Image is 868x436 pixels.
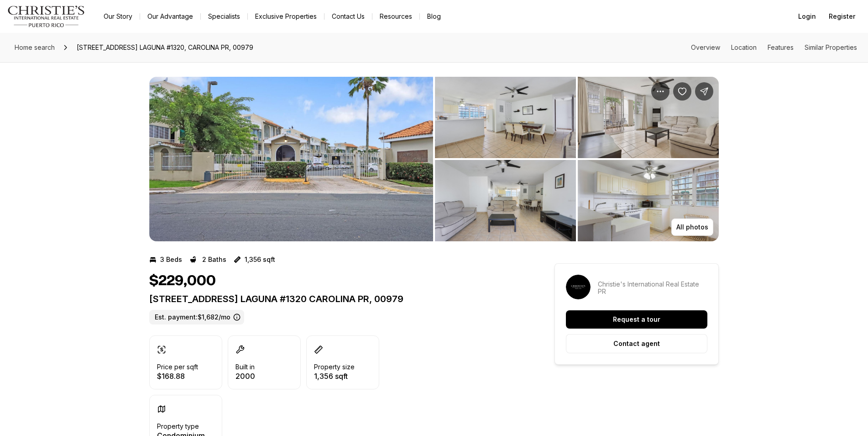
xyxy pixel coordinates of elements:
a: Resources [372,10,419,23]
button: Share Property: 120 AVE. LAGUNA #1320 [695,82,713,101]
button: Contact Us [324,10,372,23]
a: Skip to: Location [731,43,757,51]
a: Specialists [201,10,247,23]
button: View image gallery [435,77,576,158]
span: Register [829,13,855,20]
nav: Page section menu [691,44,857,51]
button: View image gallery [578,160,719,241]
a: Our Story [96,10,140,23]
p: 3 Beds [160,256,182,263]
button: View image gallery [149,77,433,241]
p: Request a tour [613,316,660,323]
button: Request a tour [566,310,707,329]
a: Skip to: Overview [691,43,720,51]
p: 1,356 sqft [314,372,355,380]
button: Save Property: 120 AVE. LAGUNA #1320 [673,82,691,101]
li: 2 of 9 [435,77,719,241]
p: Contact agent [613,340,660,347]
p: 2 Baths [202,256,226,263]
button: Login [793,7,821,26]
p: Price per sqft [157,363,198,371]
button: Property options [651,82,669,101]
div: Listing Photos [149,77,719,241]
p: 1,356 sqft [245,256,275,263]
p: All photos [676,223,708,231]
button: Register [823,7,861,26]
a: Blog [420,10,448,23]
a: Home search [11,40,58,55]
p: Christie's International Real Estate PR [598,281,707,295]
a: Exclusive Properties [248,10,324,23]
label: Est. payment: $1,682/mo [149,310,244,324]
span: Home search [15,43,55,51]
h1: $229,000 [149,272,216,290]
span: [STREET_ADDRESS] LAGUNA #1320, CAROLINA PR, 00979 [73,40,257,55]
p: [STREET_ADDRESS] LAGUNA #1320 CAROLINA PR, 00979 [149,293,522,304]
p: Property type [157,423,199,430]
a: Skip to: Similar Properties [805,43,857,51]
li: 1 of 9 [149,77,433,241]
button: All photos [671,218,713,236]
span: Login [798,13,816,20]
p: 2000 [235,372,255,380]
button: View image gallery [435,160,576,241]
img: logo [7,5,85,27]
a: Skip to: Features [768,43,794,51]
p: $168.88 [157,372,198,380]
a: Our Advantage [140,10,200,23]
p: Property size [314,363,355,371]
button: View image gallery [578,77,719,158]
p: Built in [235,363,255,371]
button: Contact agent [566,334,707,353]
